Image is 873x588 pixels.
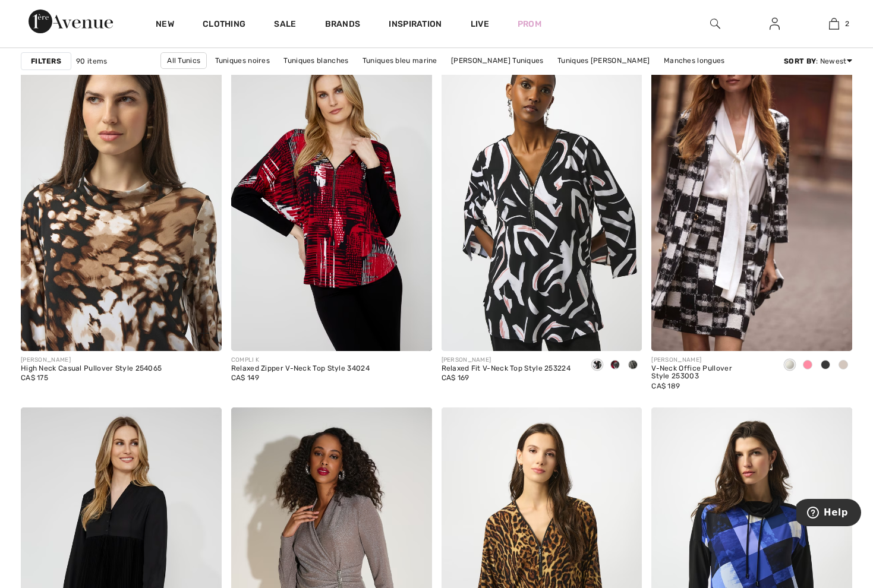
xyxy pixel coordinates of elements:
[198,328,209,339] img: plus_v2.svg
[389,19,442,31] span: Inspiration
[31,56,61,67] strong: Filters
[845,18,849,29] span: 2
[21,356,162,365] div: [PERSON_NAME]
[442,356,571,365] div: [PERSON_NAME]
[551,53,656,68] a: Tuniques [PERSON_NAME]
[770,17,780,31] img: My Info
[588,356,606,375] div: Black/Multi
[834,356,852,375] div: Moonstone
[377,69,450,84] a: Manches courtes
[710,17,720,31] img: search the website
[442,50,642,351] img: Relaxed Fit V-Neck Top Style 253224. Black/Multi
[606,356,624,375] div: Black/red
[231,374,259,382] span: CA$ 149
[784,56,852,67] div: : Newest
[658,53,731,68] a: Manches longues
[442,374,469,382] span: CA$ 169
[518,18,541,30] a: Prom
[445,53,550,68] a: [PERSON_NAME] Tuniques
[29,10,113,33] img: 1ère Avenue
[442,365,571,373] div: Relaxed Fit V-Neck Top Style 253224
[651,365,771,381] div: V-Neck Office Pullover Style 253003
[231,50,432,351] img: Relaxed Zipper V-Neck Top Style 34024. As sample
[651,50,852,351] img: V-Neck Office Pullover Style 253003. Black
[784,57,816,65] strong: Sort By
[624,356,642,375] div: Black/moonstone
[231,356,370,365] div: COMPLI K
[817,356,834,375] div: Black
[21,365,162,373] div: High Neck Casual Pullover Style 254065
[651,382,680,390] span: CA$ 189
[274,19,296,31] a: Sale
[156,19,174,31] a: New
[471,18,489,30] a: Live
[76,56,107,67] span: 90 items
[805,17,863,31] a: 2
[231,365,370,373] div: Relaxed Zipper V-Neck Top Style 34024
[799,356,817,375] div: Cosmos
[357,53,443,68] a: Tuniques bleu marine
[452,69,515,84] a: Sans manches
[760,17,789,31] a: Sign In
[278,53,354,68] a: Tuniques blanches
[829,17,839,31] img: My Bag
[651,356,771,365] div: [PERSON_NAME]
[21,374,48,382] span: CA$ 175
[796,499,861,529] iframe: Opens a widget where you can find more information
[781,356,799,375] div: Winter White
[160,52,207,69] a: All Tunics
[325,19,361,31] a: Brands
[203,19,245,31] a: Clothing
[21,50,222,351] a: High Neck Casual Pullover Style 254065. Beige/Black
[209,53,276,68] a: Tuniques noires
